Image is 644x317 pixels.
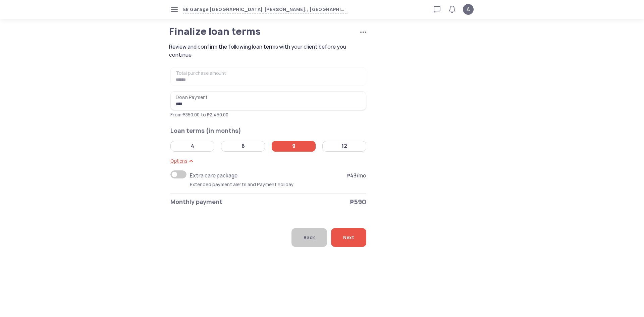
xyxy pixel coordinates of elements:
[291,228,327,247] button: Back
[190,181,366,188] section: Extended payment alerts and Payment holiday
[343,228,354,247] span: Next
[263,6,347,13] span: [PERSON_NAME]., [GEOGRAPHIC_DATA][PERSON_NAME], [GEOGRAPHIC_DATA], [GEOGRAPHIC_DATA], undefined, PHL
[191,143,194,150] div: 4
[331,228,366,247] button: Next
[304,228,315,247] span: Back
[169,43,369,59] span: Review and confirm the following loan terms with your client before you continue
[170,197,222,207] span: Monthly payment
[341,143,347,150] div: 12
[292,143,296,150] div: 9
[170,91,366,110] input: Down PaymentFrom ₱350.00 to ₱2,450.00
[347,172,366,180] span: ₱49/mo
[183,6,263,13] span: Ek Garage [GEOGRAPHIC_DATA]
[170,157,195,165] button: Options
[170,111,366,118] p: From ₱350.00 to ₱2,450.00
[170,126,366,136] h2: Loan terms (in months)
[467,5,470,13] span: A
[350,197,366,207] span: ₱590
[463,4,474,15] button: A
[183,6,347,13] button: Ek Garage [GEOGRAPHIC_DATA][PERSON_NAME]., [GEOGRAPHIC_DATA][PERSON_NAME], [GEOGRAPHIC_DATA], [GE...
[169,27,342,36] h1: Finalize loan terms
[241,143,245,150] div: 6
[190,170,248,181] span: Extra care package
